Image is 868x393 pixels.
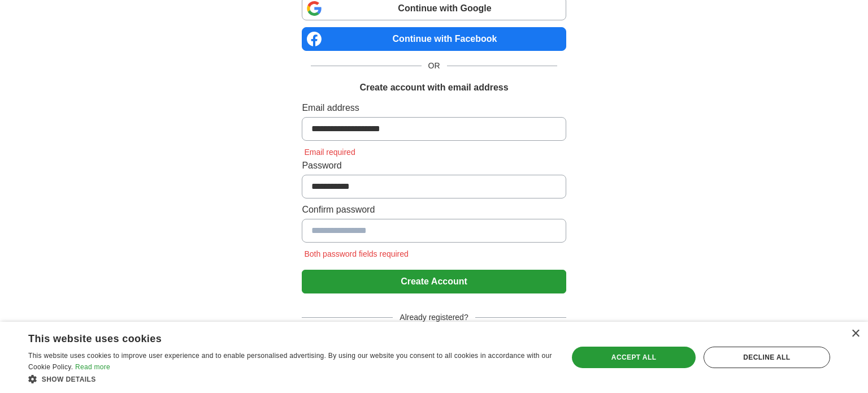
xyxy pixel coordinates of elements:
span: OR [422,60,447,72]
span: Already registered? [393,312,475,323]
span: Show details [42,375,96,383]
a: Continue with Facebook [302,27,566,51]
div: Show details [28,373,552,385]
div: Decline all [704,347,830,368]
button: Create Account [302,270,566,293]
a: Read more, opens a new window [75,363,110,371]
label: Email address [302,101,566,115]
label: Confirm password [302,203,566,217]
h1: Create account with email address [359,81,508,94]
label: Password [302,159,566,172]
div: This website uses cookies [28,329,524,346]
span: This website uses cookies to improve user experience and to enable personalised advertising. By u... [28,352,552,371]
div: Accept all [572,347,695,368]
span: Email required [302,148,357,157]
span: Both password fields required [302,249,410,258]
div: Close [851,330,860,338]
